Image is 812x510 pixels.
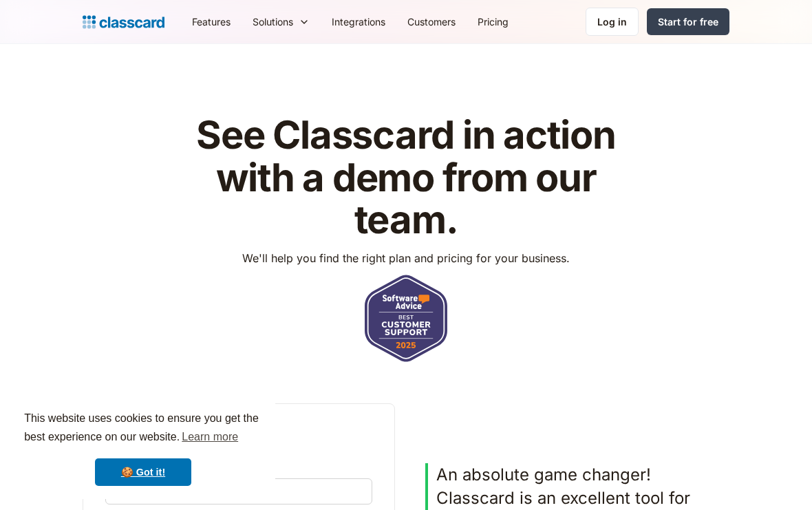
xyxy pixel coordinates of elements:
[95,458,191,486] a: dismiss cookie message
[196,111,615,243] strong: See Classcard in action with a demo from our team.
[586,8,639,36] a: Log in
[396,6,467,37] a: Customers
[24,410,262,447] span: This website uses cookies to ensure you get the best experience on our website.
[253,14,293,29] div: Solutions
[242,6,321,37] div: Solutions
[83,12,164,32] a: Logo
[180,427,240,447] a: learn more about cookies
[242,250,570,266] p: We'll help you find the right plan and pricing for your business.
[181,6,242,37] a: Features
[597,14,627,29] div: Log in
[658,14,718,29] div: Start for free
[467,6,520,37] a: Pricing
[321,6,396,37] a: Integrations
[11,397,275,499] div: cookieconsent
[647,8,729,35] a: Start for free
